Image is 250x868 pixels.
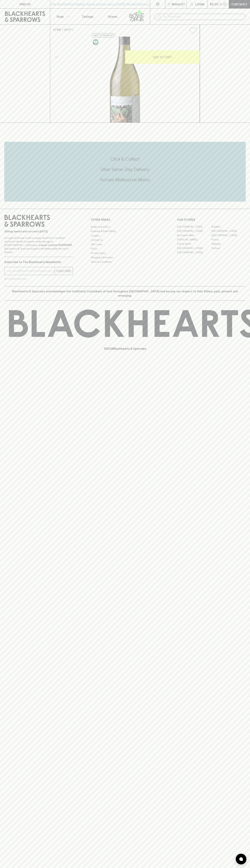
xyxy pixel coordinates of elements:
[91,247,159,251] a: FAQ's
[177,242,211,246] a: Fitzroy North
[125,50,200,64] button: ADD TO CART
[75,9,100,24] a: Tastings
[153,55,172,59] p: ADD TO CART
[177,218,246,222] p: OUR STORES
[91,242,159,246] a: Gift Cards
[177,246,211,250] a: [GEOGRAPHIC_DATA]
[91,251,159,255] a: Privacy Policy
[39,244,72,246] strong: Liquor License #32064953
[4,236,73,254] p: It is against the law to sell or supply alcohol to, or to obtain alcohol on behalf of a person un...
[93,39,98,45] img: Vegan
[211,246,246,250] a: Prahran
[7,268,55,274] input: e.g. jane@blackheartsandsparrows.com.au
[82,14,93,19] p: Tastings
[92,38,99,46] a: Made without the use of any animal products.
[177,250,211,255] a: [GEOGRAPHIC_DATA]
[177,225,211,229] a: [GEOGRAPHIC_DATA]
[4,166,246,172] h5: Uber Same-Day Delivery
[91,255,159,260] a: Shipping Information
[100,9,125,24] a: Stores
[56,269,71,273] p: SUBSCRIBE
[210,2,218,6] p: $0.00
[177,233,211,238] a: Brunswick West
[55,267,73,275] button: SUBSCRIBE
[4,177,246,183] h5: Across Melbourne Metro
[4,230,73,233] p: Sibling owned and run since [DATE]
[4,156,246,162] h5: Click & Collect
[188,26,198,35] button: Add to wishlist
[211,229,246,233] a: [GEOGRAPHIC_DATA]
[231,2,247,6] p: Checkout
[4,142,246,202] div: Call to action block
[92,33,115,38] button: Add to wishlist
[195,2,204,6] p: Login
[91,229,159,233] a: Business & Bulk Gifting
[163,14,243,20] input: Try "Pinot noir"
[224,3,226,5] p: 0
[211,233,246,238] a: [GEOGRAPHIC_DATA]
[172,2,185,6] p: Wishlist
[50,9,75,24] button: Shop
[91,225,159,229] a: Bottle Drop FAQ's
[177,238,211,242] a: [PERSON_NAME]
[4,277,73,281] p: We will never spam you
[108,14,117,19] p: Stores
[211,242,246,246] a: Geelong
[50,37,200,123] img: 40954.png
[64,28,72,31] a: SHOP
[56,14,64,19] p: Shop
[4,260,73,264] p: Subscribe to The Blackhearts Newsletter
[177,229,211,233] a: [GEOGRAPHIC_DATA]
[211,238,246,242] a: Fitzroy
[91,260,159,264] a: Terms & Conditions
[7,289,243,298] p: Blackhearts & Sparrows acknowledges the traditional Custodians of land throughout [GEOGRAPHIC_DAT...
[19,2,31,6] p: FIND US
[239,857,243,861] img: bubble-icon
[53,28,61,31] a: HOME
[91,233,159,238] a: Careers
[211,225,246,229] a: Braddon
[91,238,159,242] a: Contact Us
[91,218,159,222] p: OTHER AREAS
